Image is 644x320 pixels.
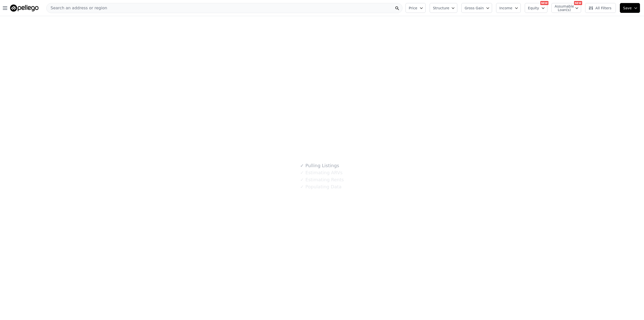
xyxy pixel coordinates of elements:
div: Estimating ARVs [300,169,342,176]
button: Equity [525,3,547,13]
span: Gross Gain [465,6,484,11]
span: Save [623,6,632,11]
div: NEW [574,1,582,5]
span: Assumable Loan(s) [555,5,571,12]
span: ✓ [300,177,304,182]
span: All Filters [588,6,612,11]
img: Pellego [10,5,38,12]
div: NEW [540,1,548,5]
span: Structure [433,6,449,11]
div: Pulling Listings [300,162,339,169]
button: Save [620,3,640,13]
span: ✓ [300,163,304,168]
span: Income [499,6,512,11]
span: Price [409,6,417,11]
button: Price [406,3,426,13]
span: Equity [528,6,539,11]
span: ✓ [300,170,304,175]
button: Gross Gain [461,3,492,13]
button: Structure [430,3,457,13]
span: Search an address or region [47,5,107,11]
span: ✓ [300,184,304,189]
div: Populating Data [300,183,341,190]
button: Assumable Loan(s) [551,3,581,13]
button: Income [496,3,521,13]
div: Estimating Rents [300,176,344,183]
button: All Filters [585,3,616,13]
